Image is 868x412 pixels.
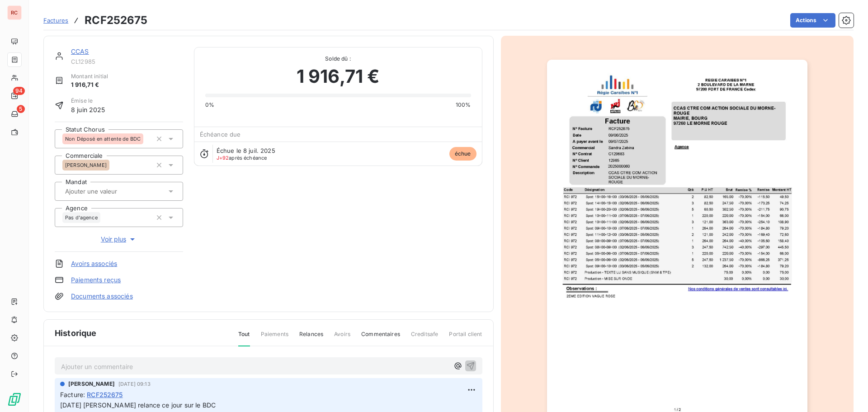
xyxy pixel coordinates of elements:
div: RC [7,5,22,20]
a: Paiements reçus [71,275,121,284]
span: 5 [17,105,25,113]
span: échue [449,147,476,161]
span: Paiements [261,330,288,346]
img: Logo LeanPay [7,392,22,407]
a: Factures [43,16,68,25]
a: Avoirs associés [71,259,117,268]
span: Factures [43,17,68,24]
span: [DATE] 09:13 [118,381,151,387]
a: CCAS [71,47,89,55]
span: Émise le [71,97,105,105]
h3: RCF252675 [85,12,147,28]
span: Portail client [449,330,482,346]
span: Creditsafe [411,330,439,346]
iframe: Intercom live chat [837,381,859,403]
span: [DATE] [PERSON_NAME] relance ce jour sur le BDC [60,401,216,409]
span: après échéance [217,155,267,161]
span: RCF252675 [87,390,123,399]
span: Pas d'agence [65,215,98,220]
span: Voir plus [101,235,137,244]
button: Actions [790,13,835,28]
span: 1 916,71 € [297,63,380,90]
span: 0% [205,101,214,109]
span: Échéance due [200,131,241,138]
span: J+92 [217,155,229,161]
a: Documents associés [71,292,133,301]
span: [PERSON_NAME] [65,162,107,168]
span: 94 [13,87,25,95]
span: Non Déposé en attente de BDC [65,136,141,142]
span: Échue le 8 juil. 2025 [217,147,275,154]
input: Ajouter une valeur [64,187,155,195]
span: Tout [238,330,250,346]
span: 8 juin 2025 [71,105,105,114]
span: CL12985 [71,58,183,65]
span: Avoirs [334,330,350,346]
span: Montant initial [71,72,108,81]
span: 1 916,71 € [71,81,108,90]
span: 100% [456,101,471,109]
span: Historique [55,327,97,339]
span: Facture : [60,390,85,399]
span: Relances [299,330,323,346]
span: [PERSON_NAME] [68,380,115,388]
span: Solde dû : [205,55,471,63]
button: Voir plus [55,234,183,244]
span: Commentaires [361,330,400,346]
